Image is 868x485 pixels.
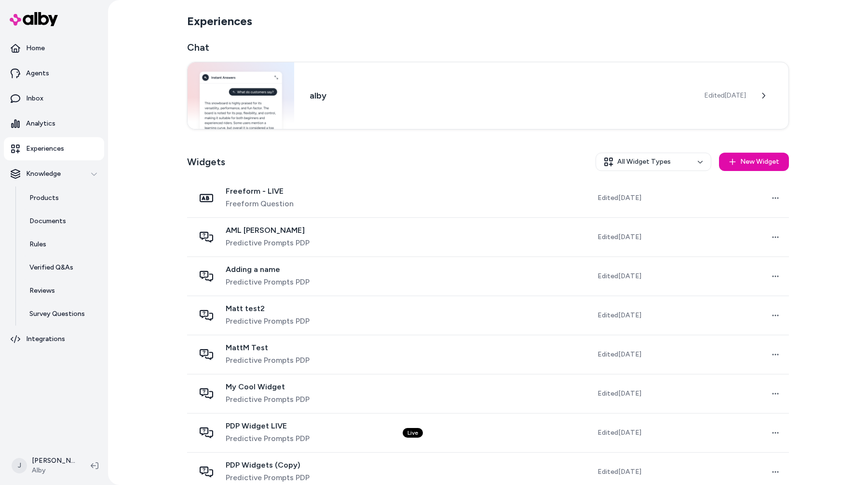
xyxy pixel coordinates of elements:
p: [PERSON_NAME] [32,456,75,466]
div: Live [403,428,423,438]
span: AML [PERSON_NAME] [226,226,310,235]
p: Verified Q&As [29,263,73,272]
span: Predictive Prompts PDP [226,276,310,288]
span: Edited [DATE] [597,389,641,399]
a: Integrations [4,328,104,351]
span: Alby [32,466,75,475]
span: Predictive Prompts PDP [226,433,310,444]
p: Inbox [26,94,43,103]
span: Adding a name [226,265,310,274]
span: Edited [DATE] [597,467,641,477]
p: Experiences [26,144,64,154]
span: PDP Widgets (Copy) [226,460,310,470]
p: Analytics [26,119,55,128]
span: Predictive Prompts PDP [226,355,310,366]
p: Rules [29,240,46,249]
span: My Cool Widget [226,382,310,392]
span: Edited [DATE] [597,428,641,438]
span: Freeform Question [226,198,294,210]
a: Chat widgetalbyEdited[DATE] [187,62,789,129]
span: Edited [DATE] [597,232,641,242]
p: Products [29,193,59,203]
span: MattM Test [226,343,310,353]
img: alby Logo [10,12,58,26]
span: Freeform - LIVE [226,186,294,196]
p: Knowledge [26,169,61,179]
span: Predictive Prompts PDP [226,472,310,484]
span: Edited [DATE] [597,311,641,320]
a: Agents [4,62,104,85]
span: Predictive Prompts PDP [226,315,310,327]
h2: Chat [187,41,789,54]
span: Predictive Prompts PDP [226,394,310,405]
a: Inbox [4,87,104,110]
button: All Widget Types [596,153,711,171]
h2: Widgets [187,155,225,169]
span: Predictive Prompts PDP [226,237,310,249]
span: J [12,458,27,473]
a: Products [20,186,104,210]
span: Edited [DATE] [597,193,641,203]
p: Home [26,43,45,53]
p: Agents [26,69,49,78]
a: Experiences [4,137,104,160]
span: Matt test2 [226,304,310,314]
p: Survey Questions [29,309,85,319]
p: Reviews [29,286,55,296]
a: Survey Questions [20,302,104,326]
h2: Experiences [187,14,252,29]
span: Edited [DATE] [597,350,641,359]
a: Analytics [4,112,104,135]
span: Edited [DATE] [597,271,641,281]
button: J[PERSON_NAME]Alby [6,450,83,481]
h3: alby [310,89,689,102]
a: Home [4,37,104,60]
img: Chat widget [188,62,294,129]
a: Verified Q&As [20,256,104,279]
span: Edited [DATE] [705,91,746,100]
button: New Widget [719,153,789,171]
a: Reviews [20,279,104,302]
a: Documents [20,210,104,233]
span: PDP Widget LIVE [226,421,310,431]
p: Integrations [26,334,65,344]
a: Rules [20,233,104,256]
p: Documents [29,216,66,226]
button: Knowledge [4,162,104,185]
